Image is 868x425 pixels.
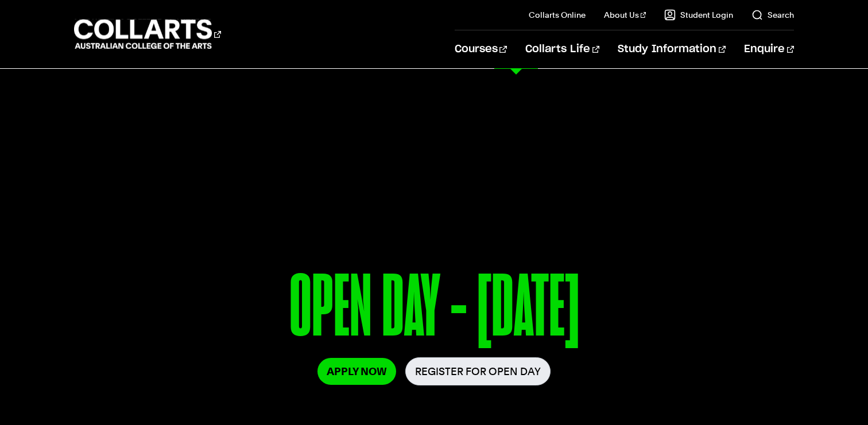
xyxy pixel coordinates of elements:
[74,18,221,50] div: Go to homepage
[525,30,599,68] a: Collarts Life
[744,30,794,68] a: Enquire
[455,30,507,68] a: Courses
[317,358,396,385] a: Apply Now
[751,9,794,21] a: Search
[529,9,586,21] a: Collarts Online
[95,263,774,357] p: OPEN DAY - [DATE]
[664,9,733,21] a: Student Login
[405,357,551,385] a: Register for Open Day
[618,30,726,68] a: Study Information
[604,9,646,21] a: About Us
